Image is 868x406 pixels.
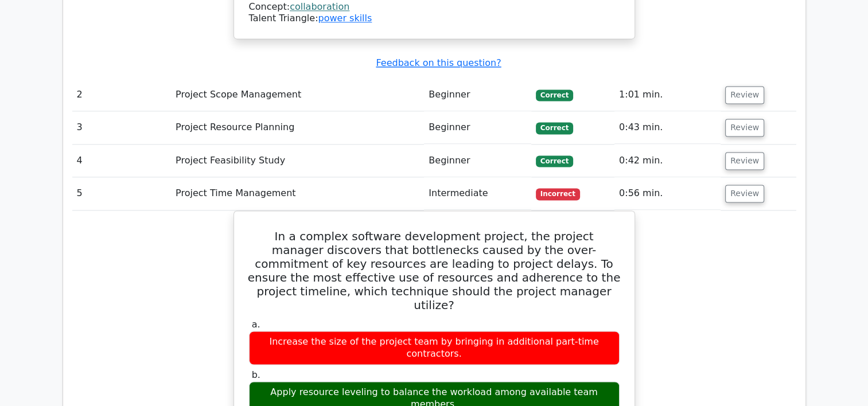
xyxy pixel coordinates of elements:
[614,145,721,177] td: 0:42 min.
[248,229,621,312] h5: In a complex software development project, the project manager discovers that bottlenecks caused ...
[249,331,620,365] div: Increase the size of the project team by bringing in additional part-time contractors.
[614,177,721,210] td: 0:56 min.
[72,145,172,177] td: 4
[424,145,531,177] td: Beginner
[171,111,424,144] td: Project Resource Planning
[171,145,424,177] td: Project Feasibility Study
[614,79,721,111] td: 1:01 min.
[72,177,172,210] td: 5
[725,152,764,170] button: Review
[424,177,531,210] td: Intermediate
[171,79,424,111] td: Project Scope Management
[318,13,372,24] a: power skills
[72,111,172,144] td: 3
[536,155,573,167] span: Correct
[614,111,721,144] td: 0:43 min.
[725,119,764,136] button: Review
[252,319,260,330] span: a.
[536,89,573,101] span: Correct
[536,188,580,200] span: Incorrect
[424,79,531,111] td: Beginner
[252,369,260,380] span: b.
[171,177,424,210] td: Project Time Management
[725,185,764,202] button: Review
[725,86,764,104] button: Review
[424,111,531,144] td: Beginner
[249,1,620,13] div: Concept:
[536,122,573,134] span: Correct
[72,79,172,111] td: 2
[290,1,349,12] a: collaboration
[376,57,501,68] a: Feedback on this question?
